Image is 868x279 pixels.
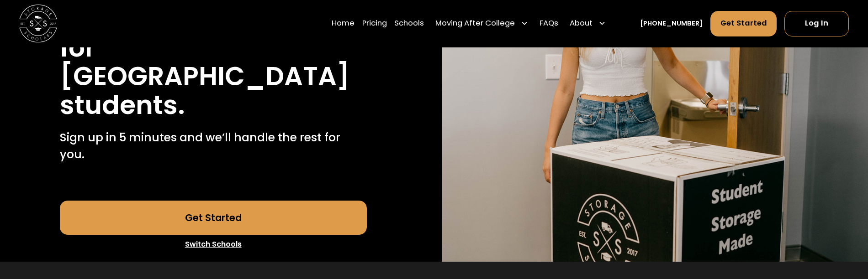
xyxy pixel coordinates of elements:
[640,19,703,29] a: [PHONE_NUMBER]
[710,11,777,36] a: Get Started
[394,10,424,37] a: Schools
[566,10,610,37] div: About
[60,201,367,235] a: Get Started
[60,235,367,254] a: Switch Schools
[60,62,350,91] h1: [GEOGRAPHIC_DATA]
[332,10,355,37] a: Home
[570,18,593,30] div: About
[362,10,387,37] a: Pricing
[432,10,532,37] div: Moving After College
[540,10,558,37] a: FAQs
[435,18,515,30] div: Moving After College
[60,129,367,163] p: Sign up in 5 minutes and we’ll handle the rest for you.
[19,5,57,42] img: Storage Scholars main logo
[60,91,185,119] h1: students.
[784,11,849,36] a: Log In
